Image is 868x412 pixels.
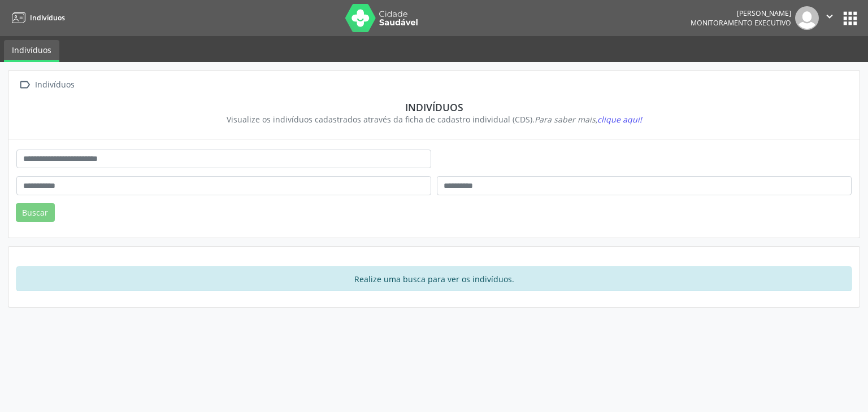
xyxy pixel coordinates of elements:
[4,40,59,62] a: Indivíduos
[691,8,791,18] div: [PERSON_NAME]
[24,101,844,113] div: Indivíduos
[795,6,819,30] img: img
[8,8,65,27] a: Indivíduos
[24,113,844,125] div: Visualize os indivíduos cadastrados através da ficha de cadastro individual (CDS).
[30,13,65,23] span: Indivíduos
[840,8,860,28] button: apps
[16,266,852,291] div: Realize uma busca para ver os indivíduos.
[819,6,840,30] button: 
[597,114,642,125] span: clique aqui!
[33,77,76,93] div: Indivíduos
[823,10,836,23] i: 
[16,77,33,93] i: 
[16,77,76,93] a:  Indivíduos
[691,18,791,28] span: Monitoramento Executivo
[535,114,642,125] i: Para saber mais,
[16,203,55,222] button: Buscar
